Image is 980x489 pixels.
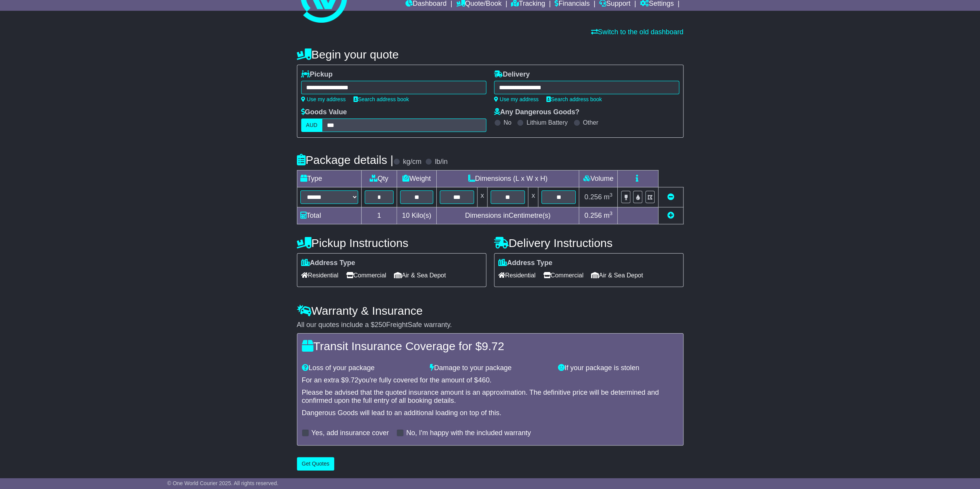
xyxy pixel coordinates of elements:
a: Add new item [667,212,674,219]
label: No [504,119,511,126]
td: Qty [361,170,397,187]
label: Yes, add insurance cover [312,429,389,437]
span: m [604,212,613,219]
sup: 3 [610,192,613,198]
h4: Warranty & Insurance [297,304,683,317]
sup: 3 [610,210,613,216]
div: For an extra $ you're fully covered for the amount of $ . [302,376,678,385]
label: Address Type [301,259,355,267]
span: 0.256 [585,193,602,201]
label: Lithium Battery [526,119,568,126]
label: Goods Value [301,108,347,117]
td: 1 [361,207,397,224]
label: lb/in [435,158,447,166]
span: Residential [301,269,338,281]
span: Air & Sea Depot [394,269,446,281]
a: Use my address [301,96,346,102]
span: 250 [375,321,386,329]
a: Search address book [353,96,409,102]
h4: Pickup Instructions [297,237,486,249]
label: AUD [301,118,323,132]
h4: Begin your quote [297,48,683,61]
span: 9.72 [345,376,358,384]
div: Dangerous Goods will lead to an additional loading on top of this. [302,409,678,417]
span: 10 [402,212,410,219]
label: Any Dangerous Goods? [494,108,580,117]
h4: Delivery Instructions [494,237,683,249]
td: x [477,187,487,207]
h4: Package details | [297,154,394,166]
td: Kilo(s) [397,207,437,224]
span: 0.256 [585,212,602,219]
span: Residential [498,269,536,281]
label: kg/cm [403,158,421,166]
div: Loss of your package [298,364,426,372]
td: Dimensions in Centimetre(s) [436,207,579,224]
span: Commercial [543,269,583,281]
td: x [528,187,538,207]
a: Use my address [494,96,539,102]
label: Pickup [301,70,333,79]
button: Get Quotes [297,457,335,471]
label: Other [583,119,598,126]
div: Please be advised that the quoted insurance amount is an approximation. The definitive price will... [302,389,678,405]
div: Damage to your package [426,364,554,372]
a: Search address book [546,96,602,102]
div: If your package is stolen [554,364,682,372]
a: Switch to the old dashboard [591,28,683,36]
span: m [604,193,613,201]
td: Volume [579,170,618,187]
label: Delivery [494,70,530,79]
span: © One World Courier 2025. All rights reserved. [167,480,278,486]
td: Dimensions (L x W x H) [436,170,579,187]
label: Address Type [498,259,553,267]
a: Remove this item [667,193,674,201]
td: Weight [397,170,437,187]
span: Commercial [346,269,386,281]
span: 9.72 [482,340,504,352]
span: Air & Sea Depot [591,269,643,281]
span: 460 [478,376,489,384]
div: All our quotes include a $ FreightSafe warranty. [297,321,683,329]
td: Total [297,207,361,224]
h4: Transit Insurance Coverage for $ [302,340,678,352]
label: No, I'm happy with the included warranty [406,429,531,437]
td: Type [297,170,361,187]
